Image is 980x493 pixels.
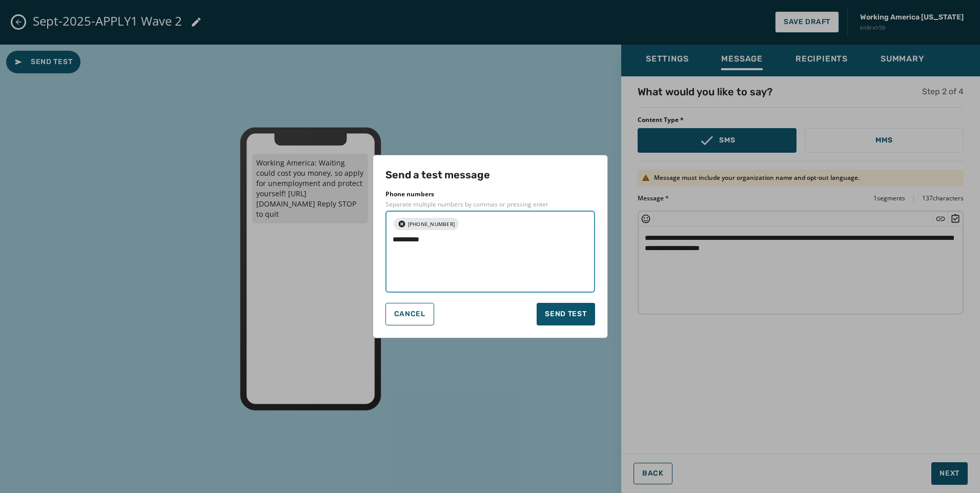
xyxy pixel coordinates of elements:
[385,303,434,325] button: Cancel
[394,218,459,230] div: [PHONE_NUMBER]
[385,200,595,209] span: Separate multiple numbers by commas or pressing enter
[545,309,586,319] span: Send test
[385,168,595,182] h3: Send a test message
[385,190,434,198] label: Phone numbers
[394,310,425,318] span: Cancel
[537,303,595,325] button: Send test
